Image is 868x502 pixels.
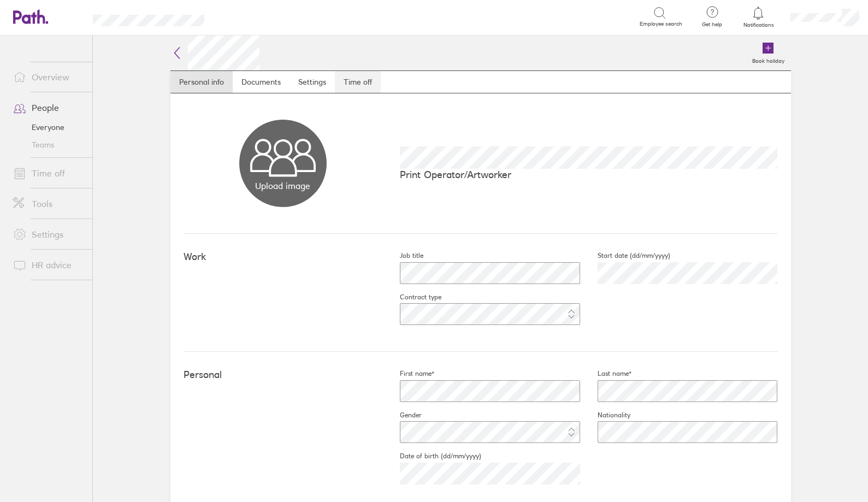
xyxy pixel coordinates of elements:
[382,369,434,378] label: First name*
[580,369,631,378] label: Last name*
[382,411,422,420] label: Gender
[233,71,290,93] a: Documents
[741,5,776,28] a: Notifications
[4,193,92,215] a: Tools
[580,411,630,420] label: Nationality
[170,71,233,93] a: Personal info
[234,11,262,21] div: Search
[4,223,92,245] a: Settings
[4,254,92,276] a: HR advice
[4,66,92,88] a: Overview
[290,71,335,93] a: Settings
[580,251,670,260] label: Start date (dd/mm/yyyy)
[4,119,92,136] a: Everyone
[746,36,791,70] a: Book holiday
[4,136,92,153] a: Teams
[694,21,730,28] span: Get help
[400,169,778,180] p: Print Operator/Artworker
[640,21,682,27] span: Employee search
[4,162,92,184] a: Time off
[335,71,381,93] a: Time off
[382,452,481,460] label: Date of birth (dd/mm/yyyy)
[184,369,382,381] h4: Personal
[382,251,423,260] label: Job title
[184,251,382,263] h4: Work
[4,97,92,119] a: People
[741,22,776,28] span: Notifications
[382,293,441,302] label: Contract type
[746,55,791,64] label: Book holiday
